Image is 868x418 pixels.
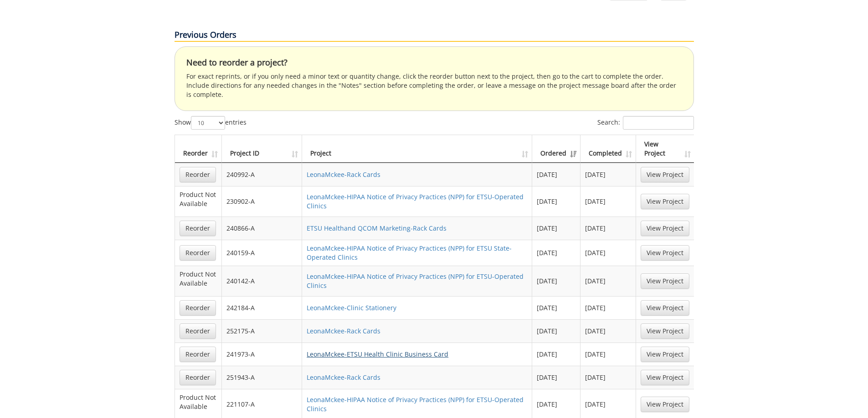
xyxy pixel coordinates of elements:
h4: Need to reorder a project? [186,58,682,67]
td: 240159-A [222,240,303,266]
a: View Project [641,347,689,362]
input: Search: [623,116,694,130]
a: Reorder [180,245,216,261]
td: [DATE] [532,342,580,366]
th: Completed: activate to sort column ascending [580,135,636,163]
a: View Project [641,397,689,412]
label: Show entries [175,116,247,130]
td: [DATE] [580,366,636,389]
a: View Project [641,323,689,339]
a: Reorder [180,300,216,316]
a: Reorder [180,221,216,236]
td: [DATE] [532,319,580,342]
th: View Project: activate to sort column ascending [636,135,694,163]
td: [DATE] [532,266,580,296]
td: [DATE] [580,163,636,186]
a: View Project [641,167,689,182]
td: 251943-A [222,366,303,389]
a: LeonaMckee-HIPAA Notice of Privacy Practices (NPP) for ETSU State-Operated Clinics [307,244,512,262]
td: [DATE] [580,296,636,319]
td: [DATE] [580,186,636,217]
td: 252175-A [222,319,303,342]
a: ETSU Healthand QCOM Marketing-Rack Cards [307,224,447,232]
a: LeonaMckee-HIPAA Notice of Privacy Practices (NPP) for ETSU-Operated Clinics [307,192,524,210]
a: LeonaMckee-Rack Cards [307,373,380,382]
a: View Project [641,194,689,209]
td: 240992-A [222,163,303,186]
a: Reorder [180,323,216,339]
p: Previous Orders [175,29,694,42]
p: For exact reprints, or if you only need a minor text or quantity change, click the reorder button... [186,72,682,99]
td: 241973-A [222,342,303,366]
select: Showentries [191,116,225,130]
p: Product Not Available [180,270,217,288]
a: View Project [641,370,689,385]
th: Ordered: activate to sort column ascending [532,135,580,163]
a: LeonaMckee-HIPAA Notice of Privacy Practices (NPP) for ETSU-Operated Clinics [307,395,524,413]
th: Project: activate to sort column ascending [302,135,532,163]
p: Product Not Available [180,393,217,411]
td: [DATE] [580,319,636,342]
td: [DATE] [532,186,580,217]
a: LeonaMckee-ETSU Health Clinic Business Card [307,350,448,358]
a: Reorder [180,370,216,385]
a: LeonaMckee-Clinic Stationery [307,303,396,312]
td: [DATE] [580,266,636,296]
label: Search: [597,116,694,130]
td: [DATE] [532,217,580,240]
td: 240142-A [222,266,303,296]
td: [DATE] [532,366,580,389]
td: [DATE] [532,240,580,266]
a: View Project [641,221,689,236]
td: 240866-A [222,217,303,240]
th: Project ID: activate to sort column ascending [222,135,303,163]
td: [DATE] [580,342,636,366]
a: View Project [641,300,689,316]
a: LeonaMckee-Rack Cards [307,170,380,179]
td: [DATE] [580,240,636,266]
a: LeonaMckee-Rack Cards [307,327,380,335]
a: View Project [641,245,689,261]
a: Reorder [180,167,216,182]
td: [DATE] [580,217,636,240]
th: Reorder: activate to sort column ascending [175,135,222,163]
td: 242184-A [222,296,303,319]
p: Product Not Available [180,190,217,208]
td: [DATE] [532,296,580,319]
td: [DATE] [532,163,580,186]
a: LeonaMckee-HIPAA Notice of Privacy Practices (NPP) for ETSU-Operated Clinics [307,272,524,290]
td: 230902-A [222,186,303,217]
a: Reorder [180,347,216,362]
a: View Project [641,273,689,289]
